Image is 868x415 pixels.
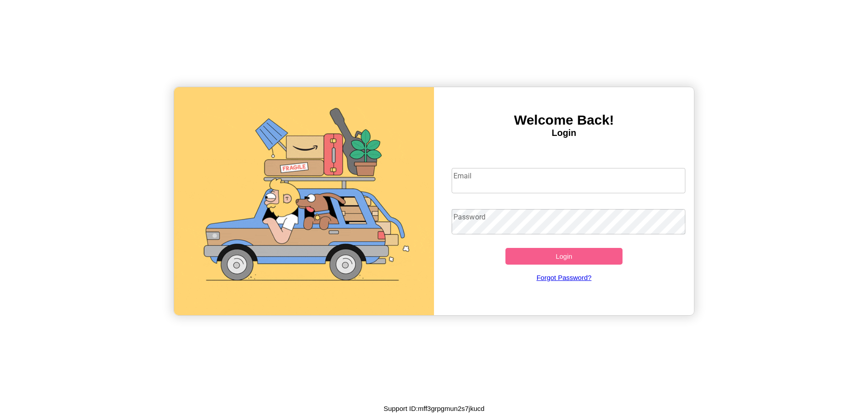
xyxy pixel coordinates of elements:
[174,87,434,315] img: gif
[505,248,623,265] button: Login
[434,128,694,138] h4: Login
[434,112,694,128] h3: Welcome Back!
[447,265,681,290] a: Forgot Password?
[383,402,484,415] p: Support ID: mff3grpgmun2s7jkucd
